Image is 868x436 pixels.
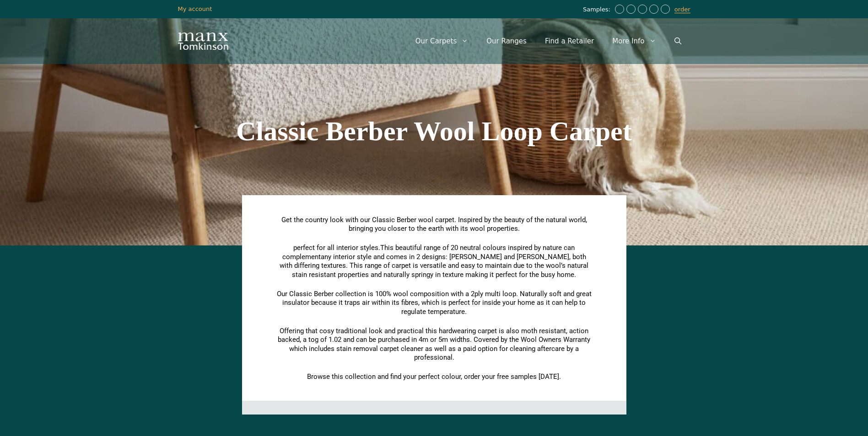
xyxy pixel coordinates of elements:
[665,27,690,55] a: Open Search Bar
[477,27,536,55] a: Our Ranges
[406,27,478,55] a: Our Carpets
[406,27,690,55] nav: Primary
[276,372,592,382] p: Browse this collection and find your perfect colour, order your free samples [DATE].
[178,32,228,50] img: Manx Tomkinson
[276,290,592,317] p: Our Classic Berber collection is 100% wool composition with a 2ply multi loop. Naturally soft and...
[536,27,603,55] a: Find a Retailer
[178,5,212,12] a: My account
[276,216,592,234] p: Get the country look with our Classic Berber wool carpet. Inspired by the beauty of the natural w...
[280,253,588,279] span: any interior style and comes in 2 designs: [PERSON_NAME] and [PERSON_NAME], both with differing t...
[276,327,592,362] p: Offering that cosy traditional look and practical this hardwearing carpet is also moth resistant,...
[583,6,613,14] span: Samples:
[293,244,380,252] span: perfect for all interior styles.
[603,27,665,55] a: More Info
[178,117,690,145] h1: Classic Berber Wool Loop Carpet
[674,6,690,13] a: order
[282,244,575,261] span: This beautiful range of 20 neutral colours inspired by nature can complement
